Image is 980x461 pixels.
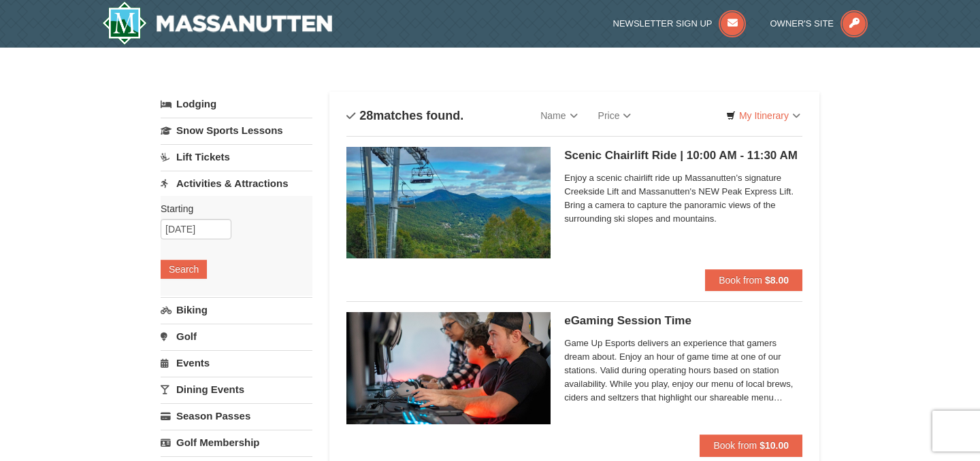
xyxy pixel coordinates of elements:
a: Price [588,102,642,129]
a: Lodging [161,92,312,116]
a: Name [530,102,587,129]
a: Owner's Site [770,18,868,29]
a: Dining Events [161,377,312,402]
a: Golf Membership [161,430,312,455]
h5: eGaming Session Time [564,314,802,328]
span: Owner's Site [770,18,834,29]
a: Activities & Attractions [161,171,312,196]
span: Book from [719,275,762,286]
img: 19664770-34-0b975b5b.jpg [346,312,551,424]
a: Snow Sports Lessons [161,118,312,143]
a: Season Passes [161,403,312,428]
button: Book from $8.00 [705,269,802,291]
span: Book from [713,440,757,451]
h4: matches found. [346,109,463,122]
img: 24896431-1-a2e2611b.jpg [346,147,551,258]
button: Search [161,260,207,279]
span: Newsletter Sign Up [613,18,713,29]
img: Massanutten Resort Logo [102,1,332,45]
span: Game Up Esports delivers an experience that gamers dream about. Enjoy an hour of game time at one... [564,337,802,405]
a: Massanutten Resort [102,1,332,45]
strong: $10.00 [759,440,789,451]
a: Events [161,350,312,375]
a: My Itinerary [717,105,809,126]
strong: $8.00 [765,275,789,286]
a: Lift Tickets [161,144,312,169]
span: Enjoy a scenic chairlift ride up Massanutten’s signature Creekside Lift and Massanutten's NEW Pea... [564,171,802,226]
a: Newsletter Sign Up [613,18,747,29]
label: Starting [161,202,302,216]
a: Biking [161,297,312,322]
button: Book from $10.00 [700,434,802,456]
h5: Scenic Chairlift Ride | 10:00 AM - 11:30 AM [564,149,802,163]
a: Golf [161,324,312,349]
span: 28 [359,109,373,122]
